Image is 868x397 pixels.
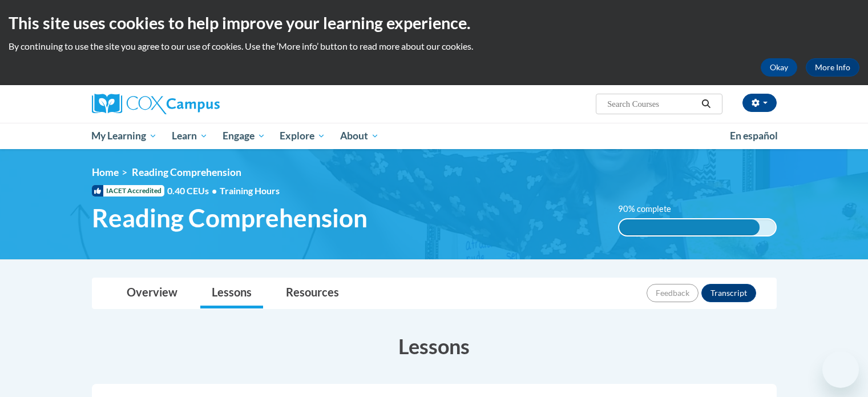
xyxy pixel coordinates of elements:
label: 90% complete [618,203,684,215]
button: Search [697,97,714,111]
span: Reading Comprehension [92,203,368,233]
span: My Learning [91,129,157,143]
span: Engage [223,129,265,143]
a: Overview [115,278,189,308]
iframe: Button to launch messaging window [822,351,859,388]
span: En español [730,130,778,142]
a: Home [92,166,119,178]
input: Search Courses [606,97,697,111]
a: Learn [164,123,215,149]
span: Explore [280,129,325,143]
button: Account Settings [742,94,777,112]
div: Main menu [75,123,794,149]
a: About [333,123,386,149]
a: More Info [806,58,859,77]
button: Okay [761,58,797,77]
a: En español [722,124,785,148]
a: Resources [274,278,350,308]
span: 0.40 CEUs [167,185,220,197]
div: 90% complete [619,219,760,235]
a: Explore [272,123,333,149]
h2: This site uses cookies to help improve your learning experience. [9,11,859,34]
span: Reading Comprehension [132,166,241,178]
a: Cox Campus [92,94,309,114]
p: By continuing to use the site you agree to our use of cookies. Use the ‘More info’ button to read... [9,40,859,53]
span: About [340,129,379,143]
button: Transcript [701,284,756,302]
a: Lessons [200,278,263,308]
a: Engage [215,123,273,149]
span: IACET Accredited [92,185,164,197]
span: Learn [172,129,208,143]
span: Training Hours [220,185,280,196]
img: Cox Campus [92,94,220,114]
button: Feedback [647,284,699,302]
h3: Lessons [92,332,777,360]
a: My Learning [84,123,165,149]
span: • [212,185,217,196]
